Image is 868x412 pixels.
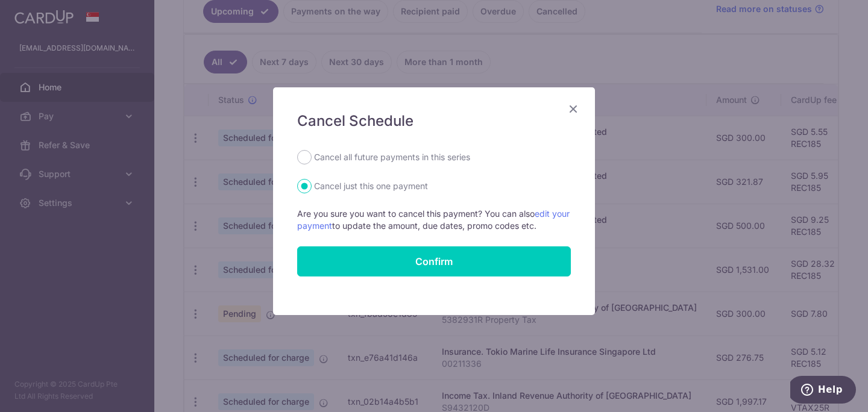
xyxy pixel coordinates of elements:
iframe: Opens a widget where you can find more information [790,376,856,406]
button: Confirm [297,246,571,276]
label: Cancel just this one payment [314,179,428,193]
button: Close [566,102,580,116]
h5: Cancel Schedule [297,111,571,131]
label: Cancel all future payments in this series [314,150,470,164]
p: Are you sure you want to cancel this payment? You can also to update the amount, due dates, promo... [297,208,571,232]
